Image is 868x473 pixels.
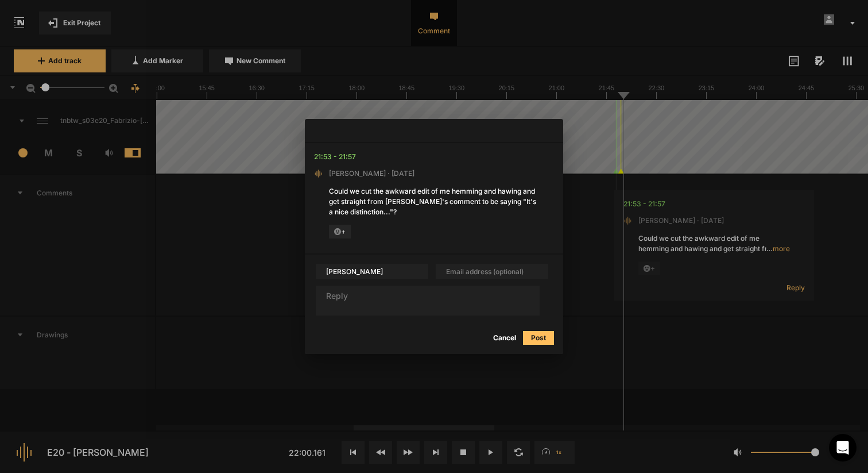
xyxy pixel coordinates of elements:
div: Could we cut the awkward edit of me hemming and hawing and get straight from [PERSON_NAME]'s comm... [329,186,539,217]
button: Post [523,331,554,345]
span: [PERSON_NAME] · [DATE] [329,168,414,179]
input: Your name [316,264,428,279]
button: Cancel [486,331,523,345]
img: default_audio_project_icon.png [314,169,323,178]
div: 21:53.391 - 21:57.723 [314,151,356,163]
div: Open Intercom Messenger [829,434,857,462]
input: Email address (optional) [436,264,548,279]
span: + [329,225,351,239]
